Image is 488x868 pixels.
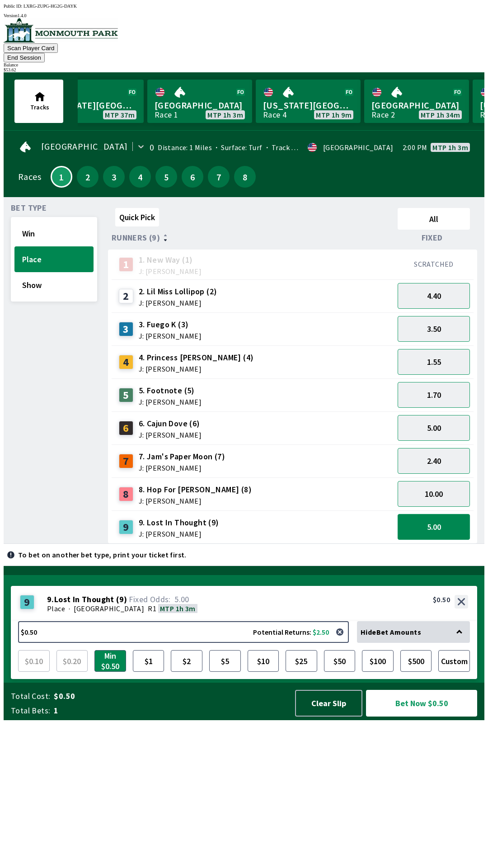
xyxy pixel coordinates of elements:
div: $0.50 [433,595,450,604]
button: Bet Now $0.50 [366,690,477,717]
div: 3 [119,322,133,336]
span: 1. New Way (1) [139,254,202,266]
span: ( 9 ) [116,595,127,604]
div: 5 [119,388,133,402]
span: $500 [403,652,430,670]
span: 2:00 PM [403,144,427,151]
a: [US_STATE][GEOGRAPHIC_DATA]MTP 37m [39,80,144,123]
span: J: [PERSON_NAME] [139,365,254,373]
span: Win [22,228,86,239]
span: 1 [54,175,69,179]
span: 1.55 [427,357,441,367]
span: Min $0.50 [97,652,124,670]
span: [GEOGRAPHIC_DATA] [41,143,128,150]
span: 4 [131,174,149,180]
span: $2 [173,652,200,670]
span: 3.50 [427,324,441,334]
span: [GEOGRAPHIC_DATA] [371,99,462,111]
a: [GEOGRAPHIC_DATA]Race 1MTP 1h 3m [147,80,252,123]
span: 2.40 [427,456,441,466]
span: J: [PERSON_NAME] [139,332,202,340]
span: 7. Jam's Paper Moon (7) [139,451,225,462]
div: 0 [150,144,154,151]
span: MTP 1h 3m [160,604,196,613]
span: 4. Princess [PERSON_NAME] (4) [139,352,254,363]
button: 4 [129,166,151,188]
button: 3 [103,166,125,188]
button: 2 [77,166,99,188]
span: 5. Footnote (5) [139,385,202,396]
img: venue logo [4,18,118,42]
button: Scan Player Card [4,43,58,53]
button: $2 [171,650,202,672]
span: 6 [184,174,201,180]
button: $10 [248,650,279,672]
span: Quick Pick [119,212,155,222]
button: Min $0.50 [94,650,126,672]
div: 8 [119,487,133,501]
div: Runners (9) [112,233,394,242]
span: 8. Hop For [PERSON_NAME] (8) [139,484,252,495]
button: $50 [324,650,356,672]
span: 8 [236,174,253,180]
span: R1 [148,604,156,613]
a: [US_STATE][GEOGRAPHIC_DATA]Race 4MTP 1h 9m [256,80,361,123]
span: 5 [158,174,175,180]
button: 1.70 [398,382,470,408]
span: $100 [364,652,391,670]
span: Clear Slip [303,698,354,708]
span: 7 [210,174,227,180]
span: Fixed [422,234,443,241]
span: Lost In Thought [54,595,114,604]
span: All [402,214,466,224]
div: Race 4 [263,111,286,118]
div: 2 [119,289,133,303]
span: $10 [250,652,277,670]
span: J: [PERSON_NAME] [139,299,217,307]
button: $5 [209,650,241,672]
span: 5.00 [174,594,189,604]
span: Bet Now $0.50 [374,698,469,709]
span: Tracks [30,103,49,111]
div: Public ID: [4,4,484,9]
span: · [69,604,70,613]
span: MTP 1h 9m [316,111,352,118]
span: 5.00 [427,423,441,433]
span: [GEOGRAPHIC_DATA] [155,99,245,111]
button: 1.55 [398,349,470,375]
span: 10.00 [425,489,443,499]
span: Total Cost: [11,691,50,702]
span: 3 [105,174,122,180]
a: [GEOGRAPHIC_DATA]Race 2MTP 1h 34m [364,80,469,123]
button: Win [14,221,94,246]
div: Race 1 [155,111,178,118]
button: 3.50 [398,316,470,342]
button: 5.00 [398,514,470,540]
button: 5.00 [398,415,470,441]
span: J: [PERSON_NAME] [139,497,252,505]
span: $50 [326,652,353,670]
span: Total Bets: [11,705,50,716]
div: $ 53.62 [4,67,484,72]
span: Bet Type [11,204,47,212]
span: 2 [79,174,96,180]
button: Clear Slip [295,690,362,717]
span: MTP 1h 34m [421,111,460,118]
span: 9 . [47,595,54,604]
span: [GEOGRAPHIC_DATA] [74,604,144,613]
button: 10.00 [398,481,470,507]
span: Place [47,604,65,613]
span: Distance: 1 Miles [158,143,212,152]
button: 1 [51,166,72,188]
span: Runners (9) [112,234,160,241]
div: Balance [4,62,484,67]
button: Show [14,272,94,298]
span: J: [PERSON_NAME] [139,530,219,538]
span: Hide Bet Amounts [361,627,421,637]
button: $0.50Potential Returns: $2.50 [18,621,349,643]
span: LXRG-ZUPG-HG2G-DAYK [23,4,77,9]
span: $0.50 [54,691,286,702]
span: J: [PERSON_NAME] [139,268,202,275]
span: 4.40 [427,291,441,301]
span: MTP 1h 3m [432,144,468,151]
